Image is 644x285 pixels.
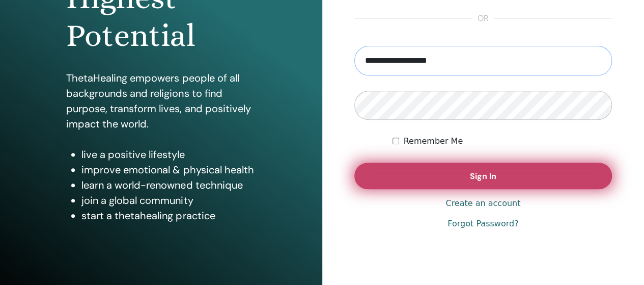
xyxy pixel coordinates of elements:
[81,162,256,177] li: improve emotional & physical health
[393,135,612,147] div: Keep me authenticated indefinitely or until I manually logout
[81,147,256,162] li: live a positive lifestyle
[81,208,256,223] li: start a thetahealing practice
[445,197,520,210] a: Create an account
[81,193,256,208] li: join a global community
[403,135,463,147] label: Remember Me
[470,171,496,182] span: Sign In
[81,177,256,193] li: learn a world-renowned technique
[472,12,494,24] span: or
[447,218,518,230] a: Forgot Password?
[66,70,256,132] p: ThetaHealing empowers people of all backgrounds and religions to find purpose, transform lives, a...
[354,163,612,189] button: Sign In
